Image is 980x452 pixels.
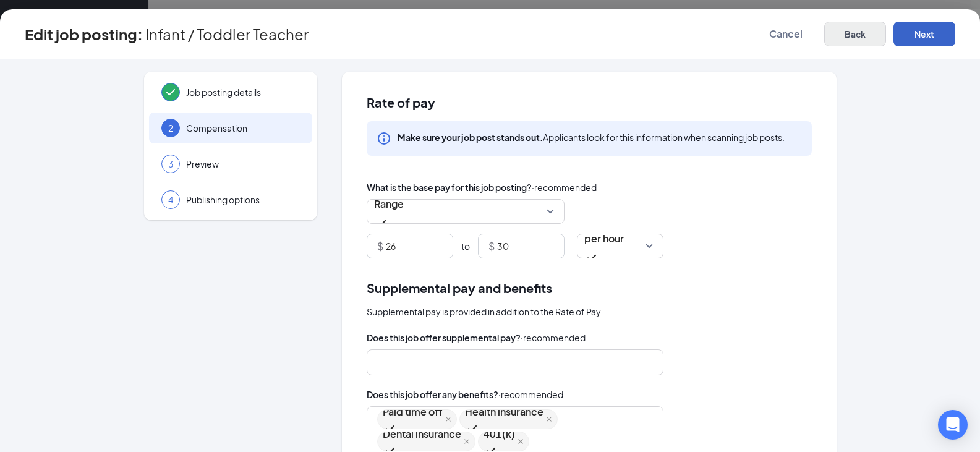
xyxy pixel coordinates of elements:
span: Supplemental pay is provided in addition to the Rate of Pay [367,305,601,318]
span: Does this job offer supplemental pay? [367,331,521,344]
span: · recommended [498,388,563,401]
div: Applicants look for this information when scanning job posts. [398,131,785,143]
span: Cancel [769,28,803,40]
span: Supplemental pay and benefits [367,278,552,297]
div: Open Intercom Messenger [938,410,968,440]
span: 3 [168,158,173,170]
span: close [546,416,552,422]
span: Rate of pay [367,96,812,109]
span: Does this job offer any benefits? [367,388,498,401]
b: Make sure your job post stands out. [398,132,543,143]
svg: Info [377,131,391,146]
span: What is the base pay for this job posting? [367,181,532,194]
span: 2 [168,122,173,134]
span: Publishing options [186,194,300,206]
svg: Checkmark [465,421,480,436]
span: Dental insurance [383,425,461,443]
span: to [461,240,470,252]
span: Paid time off [383,403,443,421]
span: Infant / Toddler Teacher [145,28,309,40]
button: Back [824,22,886,46]
span: 401(k) [484,425,515,443]
span: close [518,438,524,445]
span: per hour [584,227,624,250]
svg: Checkmark [163,85,178,100]
svg: Checkmark [374,216,389,231]
span: · recommended [532,181,597,194]
span: Health insurance [465,403,543,421]
span: Range [374,192,404,216]
span: Job posting details [186,86,300,98]
span: close [445,416,451,422]
span: · recommended [521,331,586,344]
h3: Edit job posting: [25,23,143,45]
svg: Checkmark [383,421,398,436]
span: close [464,438,470,445]
svg: Checkmark [584,250,599,265]
span: Preview [186,158,300,170]
span: 4 [168,194,173,206]
span: Compensation [186,122,300,134]
button: Cancel [755,22,817,46]
button: Next [893,22,955,46]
